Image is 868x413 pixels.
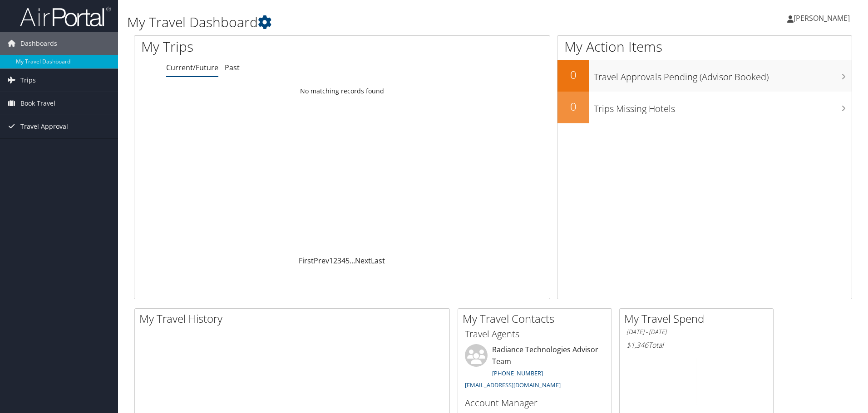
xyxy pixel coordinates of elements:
[141,37,370,56] h1: My Trips
[139,311,449,326] h2: My Travel History
[20,92,55,115] span: Book Travel
[355,256,371,266] a: Next
[465,328,605,340] h3: Travel Agents
[345,256,350,266] a: 5
[594,98,852,115] h3: Trips Missing Hotels
[225,63,240,73] a: Past
[337,256,341,266] a: 3
[20,6,111,27] img: airportal-logo.png
[333,256,337,266] a: 2
[341,256,345,266] a: 4
[787,5,859,32] a: [PERSON_NAME]
[20,32,57,55] span: Dashboards
[299,256,314,266] a: First
[20,115,68,138] span: Travel Approval
[557,92,852,123] a: 0Trips Missing Hotels
[460,344,609,393] li: Radiance Technologies Advisor Team
[350,256,355,266] span: …
[371,256,385,266] a: Last
[557,99,589,114] h2: 0
[465,381,561,389] a: [EMAIL_ADDRESS][DOMAIN_NAME]
[127,13,615,32] h1: My Travel Dashboard
[557,60,852,92] a: 0Travel Approvals Pending (Advisor Booked)
[463,311,612,326] h2: My Travel Contacts
[557,37,852,56] h1: My Action Items
[329,256,333,266] a: 1
[314,256,329,266] a: Prev
[594,66,852,83] h3: Travel Approvals Pending (Advisor Booked)
[626,340,648,350] span: $1,346
[626,340,766,350] h6: Total
[624,311,773,326] h2: My Travel Spend
[557,67,589,83] h2: 0
[492,369,543,377] a: [PHONE_NUMBER]
[626,328,766,336] h6: [DATE] - [DATE]
[20,69,36,92] span: Trips
[465,397,605,409] h3: Account Manager
[134,83,550,99] td: No matching records found
[794,13,850,23] span: [PERSON_NAME]
[166,63,218,73] a: Current/Future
